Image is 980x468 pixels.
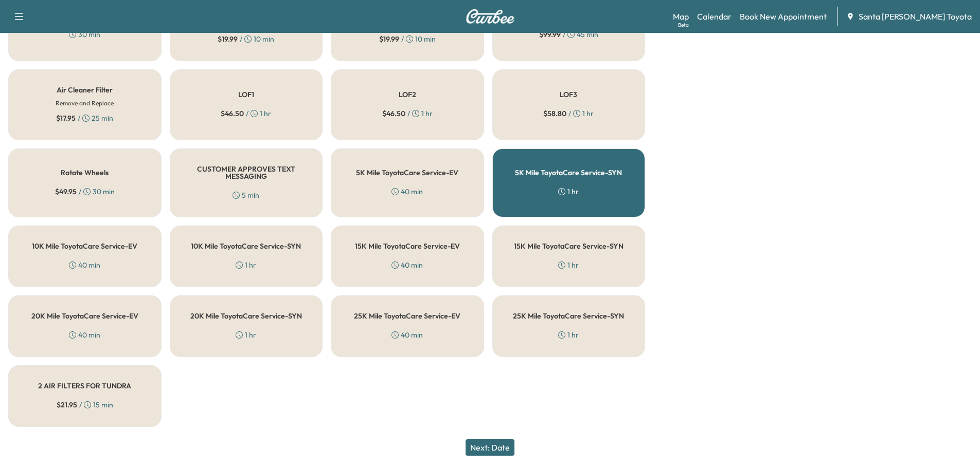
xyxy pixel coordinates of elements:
[539,29,598,40] div: / 45 min
[57,400,113,410] div: / 15 min
[379,34,399,44] span: $ 19.99
[38,382,131,389] h5: 2 AIR FILTERS FOR TUNDRA
[56,113,76,123] span: $ 17.95
[187,165,306,180] h5: CUSTOMER APPROVES TEXT MESSAGING
[697,10,732,23] a: Calendar
[218,34,238,44] span: $ 19.99
[238,91,254,98] h5: LOF1
[354,312,460,320] h5: 25K Mile ToyotaCare Service-EV
[233,190,259,200] div: 5 min
[191,242,301,250] h5: 10K Mile ToyotaCare Service-SYN
[466,439,514,456] button: Next: Date
[355,242,460,250] h5: 15K Mile ToyotaCare Service-EV
[543,108,566,119] span: $ 58.80
[539,29,561,40] span: $ 99.99
[56,99,114,108] h6: Remove and Replace
[221,108,271,119] div: / 1 hr
[218,34,274,44] div: / 10 min
[391,186,423,197] div: 40 min
[221,108,244,119] span: $ 46.50
[673,10,689,23] a: MapBeta
[543,108,594,119] div: / 1 hr
[391,330,423,340] div: 40 min
[558,330,579,340] div: 1 hr
[558,186,579,197] div: 1 hr
[513,312,624,320] h5: 25K Mile ToyotaCare Service-SYN
[61,169,109,176] h5: Rotate Wheels
[859,10,972,23] span: Santa [PERSON_NAME] Toyota
[236,330,256,340] div: 1 hr
[69,29,100,40] div: 30 min
[379,34,436,44] div: / 10 min
[382,108,405,119] span: $ 46.50
[399,91,416,98] h5: LOF2
[57,86,113,93] h5: Air Cleaner Filter
[391,260,423,270] div: 40 min
[55,186,115,197] div: / 30 min
[515,169,622,176] h5: 5K Mile ToyotaCare Service-SYN
[69,330,100,340] div: 40 min
[190,312,302,320] h5: 20K Mile ToyotaCare Service-SYN
[514,242,623,250] h5: 15K Mile ToyotaCare Service-SYN
[32,242,137,250] h5: 10K Mile ToyotaCare Service-EV
[69,260,100,270] div: 40 min
[558,260,579,270] div: 1 hr
[236,260,256,270] div: 1 hr
[678,21,689,29] div: Beta
[466,9,515,24] img: Curbee Logo
[56,113,113,123] div: / 25 min
[382,108,433,119] div: / 1 hr
[31,312,138,320] h5: 20K Mile ToyotaCare Service-EV
[740,10,827,23] a: Book New Appointment
[356,169,458,176] h5: 5K Mile ToyotaCare Service-EV
[560,91,577,98] h5: LOF3
[55,186,77,197] span: $ 49.95
[57,400,77,410] span: $ 21.95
